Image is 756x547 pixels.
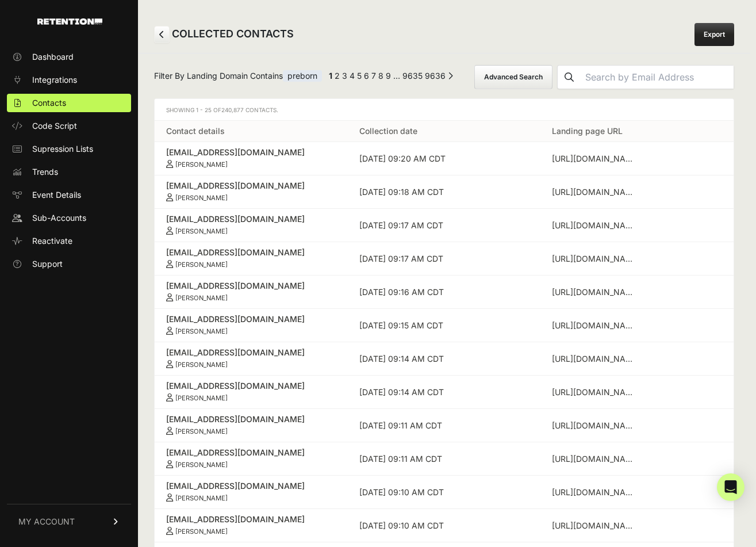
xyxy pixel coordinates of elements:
a: Page 2 [335,71,340,81]
span: MY ACCOUNT [18,516,75,527]
a: Integrations [7,71,131,89]
div: https://give.preborn.com/preborn/dailywire?sc=IACO0123RA [552,520,638,531]
a: Sub-Accounts [7,209,131,227]
a: [EMAIL_ADDRESS][DOMAIN_NAME] [PERSON_NAME] [166,180,336,202]
td: [DATE] 09:11 AM CDT [348,442,541,476]
div: [EMAIL_ADDRESS][DOMAIN_NAME] [166,480,336,492]
div: https://preborn.com/ [552,286,638,298]
small: [PERSON_NAME] [175,427,228,435]
td: [DATE] 09:14 AM CDT [348,342,541,376]
small: [PERSON_NAME] [175,294,228,302]
td: [DATE] 09:11 AM CDT [348,409,541,442]
a: [EMAIL_ADDRESS][DOMAIN_NAME] [PERSON_NAME] [166,347,336,369]
small: [PERSON_NAME] [175,327,228,335]
div: [EMAIL_ADDRESS][DOMAIN_NAME] [166,347,336,358]
div: [EMAIL_ADDRESS][DOMAIN_NAME] [166,313,336,325]
td: [DATE] 09:15 AM CDT [348,309,541,342]
small: [PERSON_NAME] [175,461,228,469]
div: [EMAIL_ADDRESS][DOMAIN_NAME] [166,147,336,158]
td: [DATE] 09:18 AM CDT [348,175,541,209]
small: [PERSON_NAME] [175,494,228,502]
div: https://preborn.com/ [552,153,638,165]
span: Event Details [32,189,81,201]
a: [EMAIL_ADDRESS][DOMAIN_NAME] [PERSON_NAME] [166,480,336,502]
a: Trends [7,163,131,181]
span: Sub-Accounts [32,212,86,224]
a: [EMAIL_ADDRESS][DOMAIN_NAME] [PERSON_NAME] [166,147,336,169]
a: Reactivate [7,232,131,250]
div: https://preborn.com/radio/ [552,420,638,431]
a: [EMAIL_ADDRESS][DOMAIN_NAME] [PERSON_NAME] [166,313,336,335]
span: Reactivate [32,235,72,247]
a: Page 9635 [402,71,423,81]
a: [EMAIL_ADDRESS][DOMAIN_NAME] [PERSON_NAME] [166,380,336,402]
a: [EMAIL_ADDRESS][DOMAIN_NAME] [PERSON_NAME] [166,447,336,469]
div: https://give.preborn.com/preborn/dailywire?sc=IACO0123RA [552,253,638,265]
a: Contact details [166,126,225,136]
a: [EMAIL_ADDRESS][DOMAIN_NAME] [PERSON_NAME] [166,213,336,235]
a: MY ACCOUNT [7,504,131,539]
a: Page 9 [386,71,391,81]
span: Support [32,258,63,270]
span: Filter By Landing Domain Contains [154,70,322,85]
div: https://preborn.com/ [552,186,638,198]
button: Advanced Search [474,65,552,89]
td: [DATE] 09:10 AM CDT [348,509,541,542]
a: Page 5 [357,71,362,81]
span: Integrations [32,74,77,86]
small: [PERSON_NAME] [175,160,228,169]
a: Event Details [7,186,131,204]
span: Code Script [32,120,77,132]
a: Collection date [359,126,417,136]
a: Code Script [7,117,131,135]
a: Contacts [7,94,131,112]
a: [EMAIL_ADDRESS][DOMAIN_NAME] [PERSON_NAME] [166,247,336,269]
small: [PERSON_NAME] [175,227,228,235]
img: Retention.com [37,18,102,25]
a: Page 4 [350,71,355,81]
div: https://give.preborn.com/preborn/give?utm_source=google&utm_medium=cpc&_aiid=15693&teng=go&deng=c... [552,387,638,398]
span: preborn [283,70,322,82]
div: [EMAIL_ADDRESS][DOMAIN_NAME] [166,180,336,192]
td: [DATE] 09:16 AM CDT [348,276,541,309]
a: [EMAIL_ADDRESS][DOMAIN_NAME] [PERSON_NAME] [166,514,336,535]
span: … [393,71,400,81]
div: [EMAIL_ADDRESS][DOMAIN_NAME] [166,414,336,425]
a: [EMAIL_ADDRESS][DOMAIN_NAME] [PERSON_NAME] [166,414,336,435]
td: [DATE] 09:10 AM CDT [348,476,541,509]
a: Supression Lists [7,140,131,158]
a: Page 9636 [425,71,446,81]
small: [PERSON_NAME] [175,361,228,369]
span: Showing 1 - 25 of [166,106,278,113]
div: [EMAIL_ADDRESS][DOMAIN_NAME] [166,514,336,525]
a: Support [7,255,131,273]
td: [DATE] 09:17 AM CDT [348,242,541,276]
span: Trends [32,166,58,178]
small: [PERSON_NAME] [175,261,228,269]
div: https://give.preborn.com/preborn/give?utm_source=google&utm_medium=cpc&_aiid=15693&teng=go&deng=m... [552,487,638,498]
small: [PERSON_NAME] [175,194,228,202]
span: Supression Lists [32,143,93,155]
small: [PERSON_NAME] [175,527,228,535]
h2: COLLECTED CONTACTS [154,26,294,43]
div: [EMAIL_ADDRESS][DOMAIN_NAME] [166,213,336,225]
td: [DATE] 09:17 AM CDT [348,209,541,242]
div: https://give.preborn.com/preborn/give?_aiid=15693&teng=go&deng=c&utm_source=google&utm_medium=cpc... [552,353,638,365]
a: Page 8 [378,71,383,81]
span: Contacts [32,97,66,109]
a: Dashboard [7,48,131,66]
a: Landing page URL [552,126,623,136]
div: [EMAIL_ADDRESS][DOMAIN_NAME] [166,380,336,392]
a: Page 6 [364,71,369,81]
div: https://preborn.com/ [552,320,638,331]
div: [EMAIL_ADDRESS][DOMAIN_NAME] [166,247,336,258]
span: 240,877 Contacts. [221,106,278,113]
div: [EMAIL_ADDRESS][DOMAIN_NAME] [166,447,336,458]
td: [DATE] 09:20 AM CDT [348,142,541,175]
a: [EMAIL_ADDRESS][DOMAIN_NAME] [PERSON_NAME] [166,280,336,302]
a: Export [694,23,734,46]
a: Page 3 [342,71,347,81]
span: Dashboard [32,51,74,63]
td: [DATE] 09:14 AM CDT [348,376,541,409]
em: Page 1 [329,71,332,81]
